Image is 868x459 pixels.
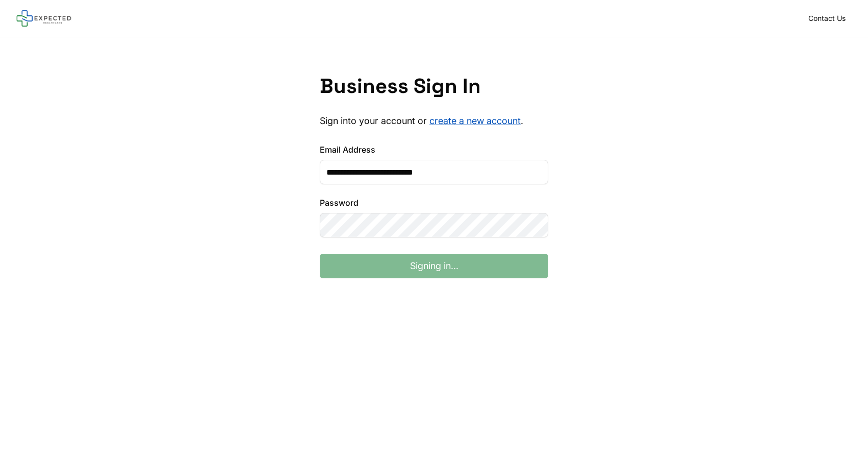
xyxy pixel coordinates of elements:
[429,115,521,126] a: create a new account
[802,11,852,26] a: Contact Us
[320,197,548,209] label: Password
[320,74,548,99] h1: Business Sign In
[320,143,548,156] label: Email Address
[320,115,548,127] p: Sign into your account or .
